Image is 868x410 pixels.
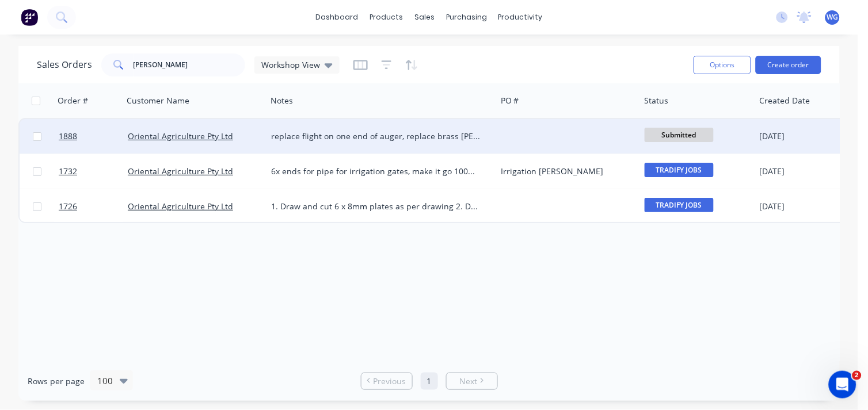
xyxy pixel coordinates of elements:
[28,375,85,387] span: Rows per page
[645,163,714,177] span: TRADIFY JOBS
[271,95,293,106] div: Notes
[827,12,839,22] span: WG
[134,53,246,76] input: Search...
[447,375,497,387] a: Next page
[829,371,856,398] iframe: Intercom live chat
[127,95,189,106] div: Customer Name
[460,375,478,387] span: Next
[501,95,519,106] div: PO #
[645,198,714,212] span: TRADIFY JOBS
[756,56,821,74] button: Create order
[128,131,233,141] a: Oriental Agriculture Pty Ltd
[128,201,233,212] a: Oriental Agriculture Pty Ltd
[310,9,364,26] a: dashboard
[501,166,629,177] div: Irrigation [PERSON_NAME]
[361,375,412,387] a: Previous page
[37,59,92,70] h1: Sales Orders
[58,95,88,106] div: Order #
[421,373,438,390] a: Page 1 is your current page
[645,95,669,106] div: Status
[128,166,233,177] a: Oriental Agriculture Pty Ltd
[59,154,128,189] a: 1732
[271,166,481,177] div: 6x ends for pipe for irrigation gates, make it go 100mm into pipe tho, see photo 2x plates as sam...
[364,9,409,26] div: products
[59,119,128,154] a: 1888
[271,131,481,142] div: replace flight on one end of auger, replace brass [PERSON_NAME] in the hanger and machine new spl...
[493,9,549,26] div: productivity
[759,131,845,142] div: [DATE]
[271,201,481,212] div: 1. Draw and cut 6 x 8mm plates as per drawing 2. Draw and cut 3 x plates as per sample 3. Tradify...
[261,59,320,71] span: Workshop View
[759,166,845,177] div: [DATE]
[59,166,77,177] span: 1732
[409,9,440,26] div: sales
[21,9,38,26] img: Factory
[59,189,128,224] a: 1726
[59,131,77,142] span: 1888
[373,375,406,387] span: Previous
[852,371,862,380] span: 2
[760,95,810,106] div: Created Date
[694,56,751,74] button: Options
[59,201,77,212] span: 1726
[356,373,502,390] ul: Pagination
[440,9,493,26] div: purchasing
[759,201,845,212] div: [DATE]
[645,128,714,142] span: Submitted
